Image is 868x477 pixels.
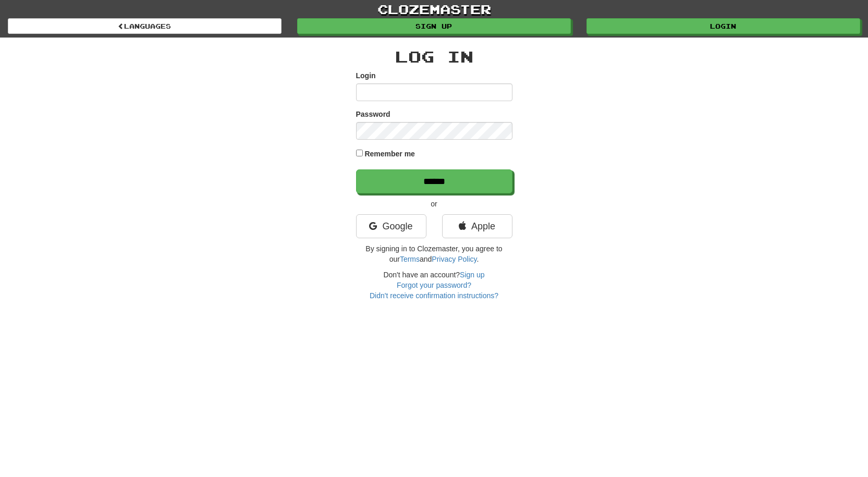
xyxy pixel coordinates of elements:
label: Remember me [364,149,415,159]
label: Password [356,109,390,119]
a: Apple [442,214,512,238]
a: Google [356,214,426,238]
a: Forgot your password? [397,281,471,289]
p: By signing in to Clozemaster, you agree to our and . [356,243,512,264]
a: Terms [400,255,420,263]
p: or [356,199,512,209]
div: Don't have an account? [356,270,512,301]
a: Didn't receive confirmation instructions? [370,291,498,300]
h2: Log In [356,48,512,65]
a: Privacy Policy [432,255,476,263]
a: Sign up [460,271,484,279]
a: Sign up [297,18,571,34]
a: Languages [8,18,282,34]
a: Login [586,18,860,34]
label: Login [356,70,376,81]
